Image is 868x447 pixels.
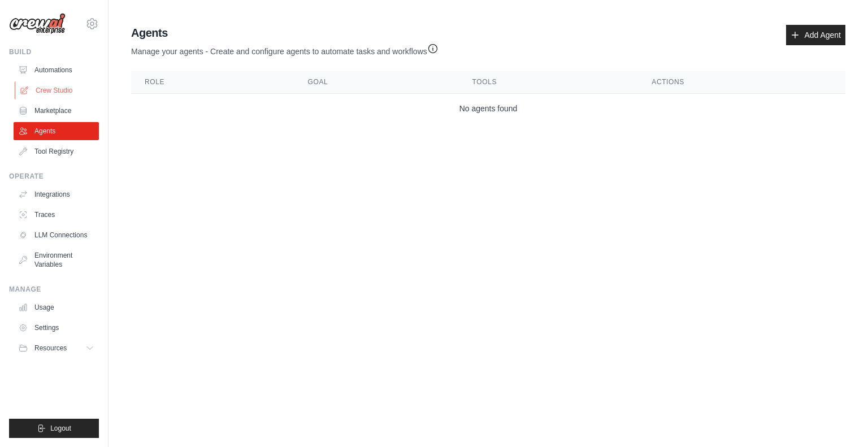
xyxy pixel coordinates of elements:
span: Logout [50,424,71,433]
a: Traces [14,206,99,224]
a: Integrations [14,185,99,203]
th: Tools [459,71,639,94]
a: LLM Connections [14,226,99,244]
td: No agents found [131,94,845,124]
a: Usage [14,298,99,316]
button: Resources [14,339,99,357]
span: Resources [34,344,67,353]
th: Actions [638,71,845,94]
a: Tool Registry [14,142,99,160]
a: Marketplace [14,102,99,120]
div: Build [9,47,99,57]
div: Operate [9,172,99,181]
a: Agents [14,122,99,140]
a: Automations [14,61,99,79]
a: Environment Variables [14,246,99,274]
a: Settings [14,319,99,337]
img: Logo [9,13,66,34]
th: Role [131,71,294,94]
a: Add Agent [786,25,845,45]
a: Crew Studio [15,81,100,99]
h2: Agents [131,25,439,41]
button: Logout [9,419,99,438]
div: Manage [9,285,99,294]
th: Goal [294,71,459,94]
p: Manage your agents - Create and configure agents to automate tasks and workflows [131,41,439,57]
